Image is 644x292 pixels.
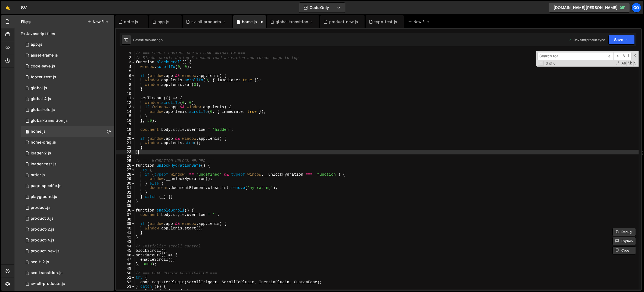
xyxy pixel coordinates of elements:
[133,38,163,42] div: Saved
[329,19,358,24] div: product-new.js
[538,61,544,66] span: Toggle Replace mode
[276,19,313,24] div: global-transition.js
[31,107,55,112] div: global-old.js
[31,260,49,265] div: sec-t-2.js
[627,61,633,66] span: Whole Word Search
[621,52,631,60] span: Alt-Enter
[21,83,114,94] div: 14248/37799.js
[87,20,108,24] button: New File
[31,249,60,254] div: product-new.js
[116,181,135,186] div: 30
[116,204,135,208] div: 35
[21,181,114,191] div: 14248/37746.js
[191,19,226,24] div: sv-all-products.js
[116,253,135,258] div: 46
[612,246,636,254] button: Copy
[116,141,135,145] div: 21
[21,61,114,72] div: 14248/38021.js
[31,42,42,47] div: app.js
[21,257,114,268] div: 14248/40451.js
[544,61,558,66] span: 0 of 0
[299,3,345,13] button: Code Only
[21,104,114,115] div: 14248/37414.js
[116,128,135,132] div: 18
[116,51,135,56] div: 1
[116,56,135,60] div: 2
[143,38,163,42] div: 1 minute ago
[621,61,627,66] span: CaseSensitive Search
[606,52,613,60] span: ​
[31,271,63,275] div: sec-transition.js
[31,205,51,210] div: product.js
[116,257,135,262] div: 47
[116,123,135,128] div: 17
[116,240,135,244] div: 43
[21,191,114,202] div: 14248/36733.js
[21,50,114,61] div: 14248/44943.js
[31,97,51,101] div: global-4.js
[31,281,65,286] div: sv-all-products.js
[116,244,135,249] div: 44
[116,275,135,280] div: 51
[612,237,636,245] button: Explain
[31,129,46,134] div: home.js
[158,19,169,24] div: app.js
[615,61,620,66] span: RegExp Search
[408,19,431,24] div: New File
[21,19,31,25] h2: Files
[26,130,29,134] span: 1
[116,65,135,69] div: 4
[116,74,135,78] div: 6
[116,136,135,141] div: 20
[31,227,54,232] div: product-2.js
[116,177,135,181] div: 29
[116,190,135,195] div: 32
[116,271,135,276] div: 50
[31,238,54,243] div: product-4.js
[124,19,138,24] div: order.js
[116,235,135,240] div: 42
[116,87,135,92] div: 9
[568,38,605,42] div: Dev and prod in sync
[116,217,135,222] div: 38
[116,105,135,110] div: 13
[116,78,135,83] div: 7
[549,3,630,13] a: [DOMAIN_NAME][PERSON_NAME]
[14,28,114,39] div: Javascript files
[116,60,135,65] div: 3
[21,72,114,83] div: 14248/44462.js
[116,163,135,168] div: 26
[31,151,51,156] div: loader-2.js
[631,3,641,13] div: go
[612,228,636,236] button: Debug
[21,235,114,246] div: 14248/38114.js
[116,83,135,87] div: 8
[31,184,61,188] div: page-specific.js
[116,101,135,105] div: 12
[116,159,135,163] div: 25
[21,137,114,148] div: 14248/40457.js
[31,64,55,69] div: code-save.js
[116,110,135,114] div: 14
[21,170,114,181] div: 14248/41299.js
[608,35,635,45] button: Save
[116,226,135,231] div: 40
[21,126,114,137] div: 14248/38890.js
[21,4,27,11] div: SV
[116,150,135,154] div: 23
[21,278,114,289] div: 14248/36682.js
[116,262,135,267] div: 48
[21,115,114,126] div: 14248/41685.js
[31,194,57,199] div: playground.js
[31,86,47,91] div: global.js
[116,208,135,213] div: 36
[116,186,135,190] div: 31
[116,145,135,150] div: 22
[242,19,257,24] div: home.js
[31,216,54,221] div: product 3.js
[21,213,114,224] div: 14248/37239.js
[633,61,637,66] span: Search In Selection
[613,52,621,60] span: ​
[31,53,58,58] div: asset-frame.js
[116,231,135,235] div: 41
